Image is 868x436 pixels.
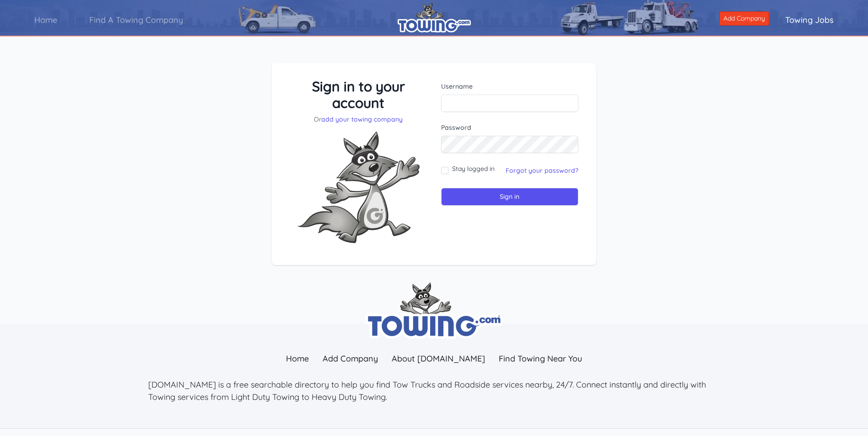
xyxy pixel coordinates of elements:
[441,123,579,132] label: Password
[316,349,385,368] a: Add Company
[18,7,73,33] a: Home
[398,2,471,32] img: logo.png
[73,7,199,33] a: Find A Towing Company
[290,78,427,111] h3: Sign in to your account
[452,164,495,173] label: Stay logged in
[279,349,316,368] a: Home
[492,349,589,368] a: Find Towing Near You
[769,7,850,33] a: Towing Jobs
[385,349,492,368] a: About [DOMAIN_NAME]
[321,115,403,123] a: add your towing company
[719,11,769,26] a: Add Company
[290,115,427,124] p: Or
[148,378,720,403] p: [DOMAIN_NAME] is a free searchable directory to help you find Tow Trucks and Roadside services ne...
[290,124,427,250] img: Fox-Excited.png
[441,188,579,206] input: Sign in
[441,82,579,91] label: Username
[366,282,503,339] img: towing
[506,166,578,175] a: Forgot your password?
